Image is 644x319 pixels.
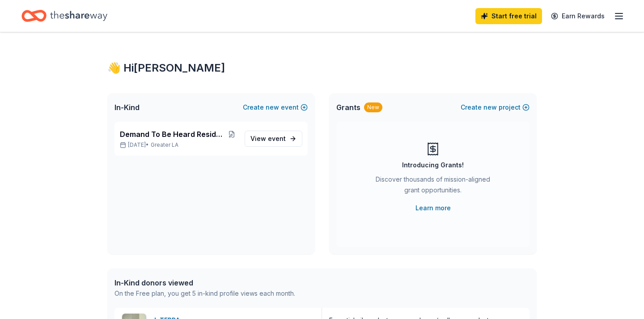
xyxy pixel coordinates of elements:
[114,277,295,288] div: In-Kind donors viewed
[372,174,494,199] div: Discover thousands of mission-aligned grant opportunities.
[21,5,107,26] a: Home
[114,102,140,113] span: In-Kind
[245,131,302,147] a: View event
[475,8,542,24] a: Start free trial
[364,102,382,112] div: New
[268,135,286,142] span: event
[336,102,360,113] span: Grants
[415,203,451,213] a: Learn more
[402,160,464,170] div: Introducing Grants!
[120,141,237,149] p: [DATE] •
[546,8,610,24] a: Earn Rewards
[151,141,178,149] span: Greater LA
[114,288,295,299] div: On the Free plan, you get 5 in-kind profile views each month.
[483,102,497,113] span: new
[107,61,537,75] div: 👋 Hi [PERSON_NAME]
[461,102,530,113] button: Createnewproject
[266,102,279,113] span: new
[120,129,226,140] span: Demand To Be Heard Residency Silent Auction
[250,133,286,144] span: View
[243,102,308,113] button: Createnewevent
